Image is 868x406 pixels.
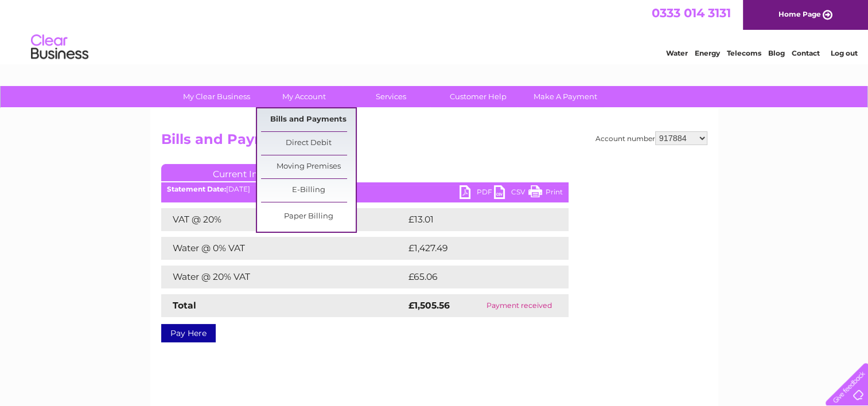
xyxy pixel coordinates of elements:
[261,179,356,202] a: E-Billing
[666,49,688,57] a: Water
[792,49,820,57] a: Contact
[595,131,707,145] div: Account number
[161,324,216,342] a: Pay Here
[460,185,494,202] a: PDF
[261,108,356,131] a: Bills and Payments
[406,237,550,260] td: £1,427.49
[695,49,720,57] a: Energy
[164,6,706,56] div: Clear Business is a trading name of Verastar Limited (registered in [GEOGRAPHIC_DATA] No. 3667643...
[344,86,438,107] a: Services
[167,185,226,193] b: Statement Date:
[261,205,356,228] a: Paper Billing
[261,155,356,178] a: Moving Premises
[830,49,857,57] a: Log out
[652,6,731,20] a: 0333 014 3131
[161,164,333,181] a: Current Invoice
[518,86,613,107] a: Make A Payment
[161,266,406,288] td: Water @ 20% VAT
[727,49,761,57] a: Telecoms
[768,49,785,57] a: Blog
[161,131,707,153] h2: Bills and Payments
[406,266,546,288] td: £65.06
[161,237,406,260] td: Water @ 0% VAT
[408,300,450,311] strong: £1,505.56
[261,132,356,155] a: Direct Debit
[161,208,406,231] td: VAT @ 20%
[470,294,569,317] td: Payment received
[161,185,569,193] div: [DATE]
[169,86,264,107] a: My Clear Business
[494,185,528,202] a: CSV
[256,86,351,107] a: My Account
[431,86,526,107] a: Customer Help
[406,208,543,231] td: £13.01
[528,185,563,202] a: Print
[173,300,196,311] strong: Total
[30,30,89,65] img: logo.png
